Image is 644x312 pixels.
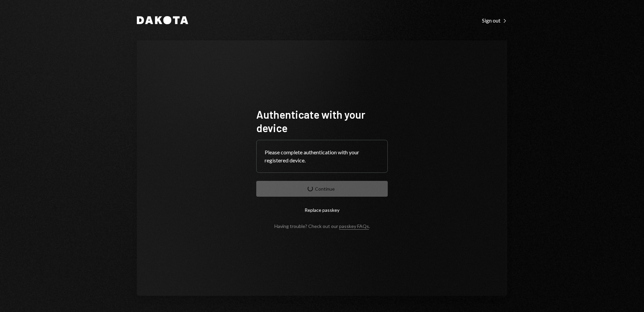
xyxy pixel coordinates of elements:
a: passkey FAQs [339,223,369,230]
a: Sign out [482,16,507,24]
button: Replace passkey [256,202,388,218]
div: Having trouble? Check out our . [274,223,370,229]
div: Please complete authentication with your registered device. [265,148,379,164]
h1: Authenticate with your device [256,108,388,134]
div: Sign out [482,17,507,24]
